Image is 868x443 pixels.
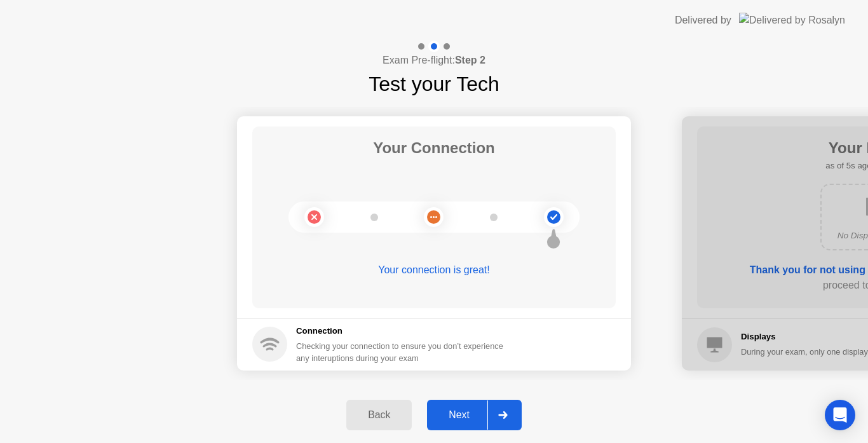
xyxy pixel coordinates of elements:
[369,69,499,99] h1: Test your Tech
[675,13,731,28] div: Delivered by
[431,409,487,421] div: Next
[346,400,412,430] button: Back
[427,400,522,430] button: Next
[296,340,511,364] div: Checking your connection to ensure you don’t experience any interuptions during your exam
[455,55,485,65] b: Step 2
[350,409,408,421] div: Back
[252,262,616,278] div: Your connection is great!
[825,400,855,430] div: Open Intercom Messenger
[373,137,495,160] h1: Your Connection
[383,53,485,68] h4: Exam Pre-flight:
[739,13,845,27] img: Delivered by Rosalyn
[296,325,511,337] h5: Connection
